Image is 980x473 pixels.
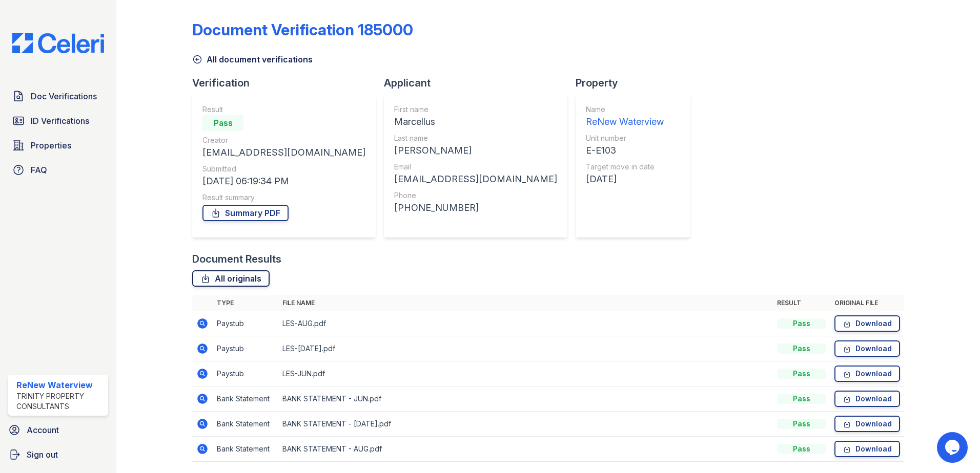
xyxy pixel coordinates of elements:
[213,386,278,412] td: Bank Statement
[213,437,278,462] td: Bank Statement
[202,104,365,115] div: Result
[777,369,826,379] div: Pass
[27,448,58,461] span: Sign out
[586,133,664,143] div: Unit number
[834,340,900,357] a: Download
[31,164,47,176] span: FAQ
[777,394,826,404] div: Pass
[202,192,365,203] div: Result summary
[586,104,664,129] a: Name ReNew Waterview
[394,143,557,158] div: [PERSON_NAME]
[586,172,664,186] div: [DATE]
[213,412,278,437] td: Bank Statement
[8,160,108,180] a: FAQ
[202,205,289,221] a: Summary PDF
[586,104,664,115] div: Name
[16,379,104,391] div: ReNew Waterview
[16,391,104,412] div: Trinity Property Consultants
[202,174,365,188] div: [DATE] 06:19:34 PM
[394,172,557,186] div: [EMAIL_ADDRESS][DOMAIN_NAME]
[202,115,243,131] div: Pass
[830,295,904,311] th: Original file
[394,133,557,143] div: Last name
[213,361,278,386] td: Paystub
[31,90,97,102] span: Doc Verifications
[394,104,557,115] div: First name
[8,111,108,131] a: ID Verifications
[192,76,384,90] div: Verification
[202,145,365,160] div: [EMAIL_ADDRESS][DOMAIN_NAME]
[394,162,557,172] div: Email
[31,115,89,127] span: ID Verifications
[834,441,900,457] a: Download
[278,412,773,437] td: BANK STATEMENT - [DATE].pdf
[937,432,970,463] iframe: chat widget
[278,437,773,462] td: BANK STATEMENT - AUG.pdf
[213,295,278,311] th: Type
[586,162,664,172] div: Target move in date
[192,53,313,66] a: All document verifications
[278,386,773,412] td: BANK STATEMENT - JUN.pdf
[278,361,773,386] td: LES-JUN.pdf
[384,76,576,90] div: Applicant
[8,86,108,106] a: Doc Verifications
[278,311,773,336] td: LES-AUG.pdf
[213,311,278,336] td: Paystub
[278,295,773,311] th: File name
[8,135,108,156] a: Properties
[777,343,826,354] div: Pass
[278,336,773,361] td: LES-[DATE].pdf
[834,391,900,407] a: Download
[773,295,830,311] th: Result
[4,420,112,440] a: Account
[202,135,365,145] div: Creator
[202,164,365,174] div: Submitted
[834,315,900,332] a: Download
[4,33,112,53] img: CE_Logo_Blue-a8612792a0a2168367f1c8372b55b34899dd931a85d93a1a3d3e32e68fde9ad4.png
[777,444,826,454] div: Pass
[777,419,826,429] div: Pass
[834,365,900,382] a: Download
[834,416,900,432] a: Download
[4,444,112,465] a: Sign out
[394,190,557,201] div: Phone
[576,76,699,90] div: Property
[586,143,664,158] div: E-E103
[213,336,278,361] td: Paystub
[777,318,826,329] div: Pass
[27,424,59,436] span: Account
[192,252,281,266] div: Document Results
[31,139,71,152] span: Properties
[394,115,557,129] div: Marcellus
[192,20,413,39] div: Document Verification 185000
[192,270,270,287] a: All originals
[394,201,557,215] div: [PHONE_NUMBER]
[586,115,664,129] div: ReNew Waterview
